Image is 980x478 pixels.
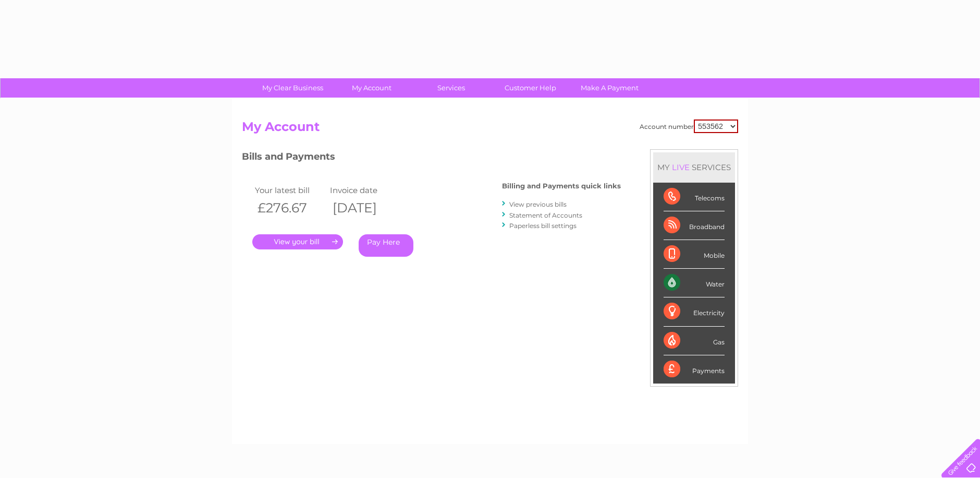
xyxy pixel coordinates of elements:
div: Account number [640,120,738,133]
td: Invoice date [327,183,402,197]
h3: Bills and Payments [242,149,621,168]
a: Paperless bill settings [509,222,577,230]
div: LIVE [670,162,692,172]
a: My Account [329,78,415,98]
div: Payments [664,355,725,384]
a: My Clear Business [250,78,336,98]
a: Pay Here [359,234,413,257]
div: Telecoms [664,183,725,211]
a: View previous bills [509,200,567,208]
th: £276.67 [252,197,327,219]
div: Water [664,269,725,297]
a: Statement of Accounts [509,211,582,219]
a: Services [408,78,494,98]
a: . [252,234,343,249]
div: Mobile [664,240,725,269]
h4: Billing and Payments quick links [502,182,621,190]
a: Make A Payment [567,78,653,98]
div: MY SERVICES [653,152,735,182]
div: Electricity [664,297,725,326]
th: [DATE] [327,197,402,219]
h2: My Account [242,120,738,139]
a: Customer Help [487,78,573,98]
td: Your latest bill [252,183,327,197]
div: Broadband [664,211,725,240]
div: Gas [664,327,725,355]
